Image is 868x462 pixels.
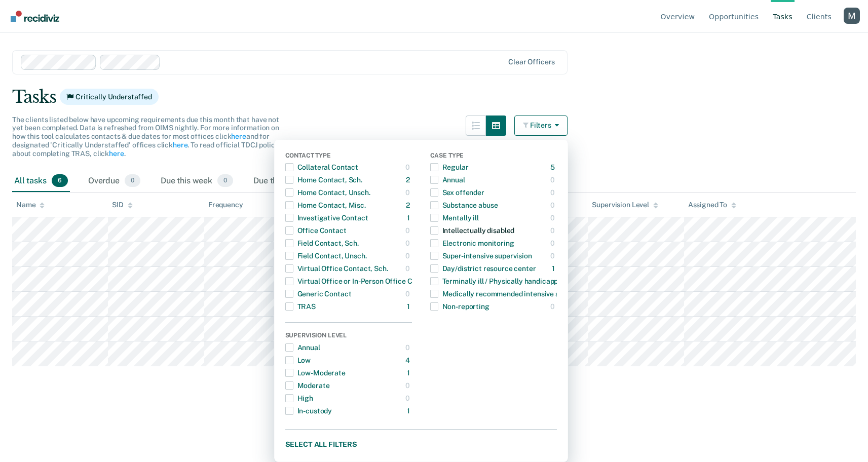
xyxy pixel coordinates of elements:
div: Virtual Office Contact, Sch. [285,260,388,277]
div: Due this week0 [159,170,235,192]
span: 6 [52,174,68,187]
a: here [109,149,124,158]
div: High [285,390,313,406]
div: Low-Moderate [285,365,346,381]
div: Clear officers [508,58,555,66]
div: 1 [407,403,412,419]
div: Frequency [208,201,243,209]
div: 0 [405,184,412,201]
button: Filters [514,115,568,136]
div: Mentally ill [430,210,479,226]
div: Regular [430,159,469,175]
div: 4 [405,352,412,368]
div: 0 [405,260,412,277]
div: Moderate [285,377,330,394]
div: Sex offender [430,184,484,201]
div: 0 [550,172,557,188]
div: Home Contact, Sch. [285,172,362,188]
div: Overdue0 [86,170,142,192]
div: 0 [550,210,557,226]
div: Super-intensive supervision [430,248,532,264]
div: 0 [550,222,557,239]
div: Low [285,352,311,368]
div: 1 [407,210,412,226]
div: Field Contact, Sch. [285,235,359,251]
span: Critically Understaffed [60,89,159,105]
div: 0 [405,159,412,175]
div: 0 [550,248,557,264]
div: Annual [430,172,465,188]
div: Medically recommended intensive supervision [430,286,593,302]
button: Profile dropdown button [844,8,860,24]
div: Electronic monitoring [430,235,514,251]
a: here [173,141,187,149]
div: Due this month1 [251,170,330,192]
div: Investigative Contact [285,210,368,226]
div: 2 [406,172,412,188]
span: 0 [125,174,140,187]
div: 0 [405,248,412,264]
div: Home Contact, Unsch. [285,184,370,201]
div: SID [112,201,133,209]
div: 1 [552,260,557,277]
div: All tasks6 [12,170,70,192]
div: 1 [407,365,412,381]
div: 0 [405,390,412,406]
div: Office Contact [285,222,347,239]
div: Virtual Office or In-Person Office Contact [285,273,434,289]
div: 0 [550,298,557,315]
div: Generic Contact [285,286,352,302]
div: Annual [285,339,320,356]
div: TRAS [285,298,316,315]
div: Name [16,201,45,209]
div: 0 [550,184,557,201]
div: 0 [405,235,412,251]
div: 0 [405,286,412,302]
div: Case Type [430,152,557,161]
div: Collateral Contact [285,159,358,175]
div: 0 [405,222,412,239]
div: Contact Type [285,152,412,161]
button: Select all filters [285,438,557,450]
div: 1 [407,298,412,315]
div: Tasks [12,87,856,107]
div: Supervision Level [592,201,658,209]
div: Day/district resource center [430,260,536,277]
div: 5 [550,159,557,175]
div: 0 [550,235,557,251]
span: The clients listed below have upcoming requirements due this month that have not yet been complet... [12,115,279,158]
div: Supervision Level [285,332,412,341]
div: 2 [406,197,412,213]
div: In-custody [285,403,332,419]
div: Non-reporting [430,298,489,315]
div: Substance abuse [430,197,498,213]
a: here [231,132,246,140]
div: 0 [550,197,557,213]
div: Home Contact, Misc. [285,197,366,213]
img: Recidiviz [11,11,59,22]
span: 0 [217,174,233,187]
div: Intellectually disabled [430,222,515,239]
div: Terminally ill / Physically handicapped [430,273,567,289]
div: Field Contact, Unsch. [285,248,367,264]
div: 0 [405,377,412,394]
div: 0 [405,339,412,356]
div: Assigned To [688,201,736,209]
